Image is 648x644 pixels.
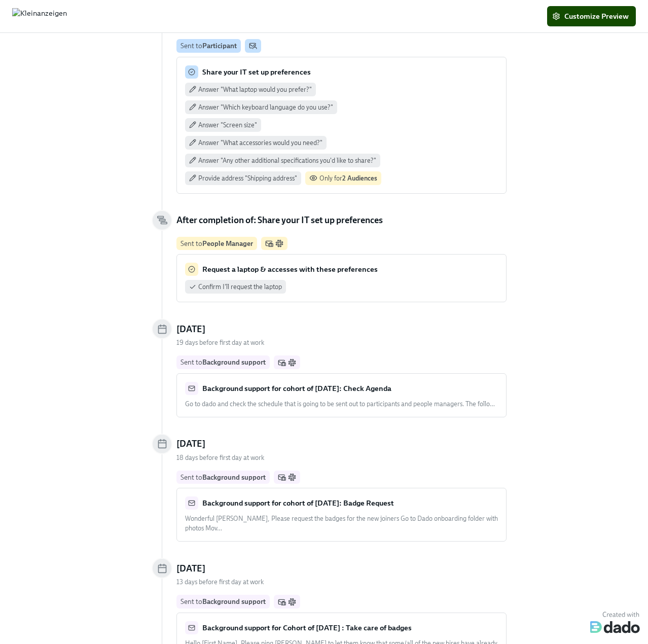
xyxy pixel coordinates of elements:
span: Answer "Any other additional specifications you'd like to share?" [198,156,376,165]
div: Share your IT set up preferences [185,65,498,79]
svg: Work Email [278,598,286,606]
div: Background support for cohort of [DATE]: Badge Request [185,496,498,510]
span: Answer "Which keyboard language do you use?" [198,102,333,112]
strong: Background support [202,597,266,605]
img: Kleinanzeigen [12,8,67,24]
span: Answer "What accessories would you need?" [198,138,322,148]
span: Only for [319,174,377,182]
div: Sent to [181,597,266,606]
strong: Background support for cohort of [DATE]: Badge Request [202,498,394,508]
svg: Slack [288,598,296,606]
div: Sent to [181,41,237,51]
div: Sent to [181,473,266,482]
img: Dado [590,609,640,633]
span: 13 days before first day at work [176,578,264,586]
svg: Personal Email [249,42,257,50]
span: 18 days before first day at work [176,454,264,461]
div: Background support for cohort of [DATE]: Check Agenda [185,382,498,395]
span: Provide address "Shipping address" [198,173,297,183]
strong: 2 Audiences [342,174,377,182]
div: Background support for Cohort of [DATE] : Take care of badges [185,621,498,634]
span: Confirm I'll request the laptop [198,282,282,292]
span: Answer "Screen size" [198,120,257,130]
strong: Background support [202,473,266,481]
span: Answer "What laptop would you prefer?" [198,85,312,94]
span: Customize Preview [554,11,629,21]
div: Request a laptop & accesses with these preferences [185,263,498,276]
span: Wonderful [PERSON_NAME], Please request the badges for the new joiners Go to Dado onboarding fold... [185,515,498,532]
strong: Background support for Cohort of [DATE] : Take care of badges [202,623,412,632]
button: Customize Preview [547,6,636,26]
div: Sent to [181,357,266,367]
svg: Slack [288,473,296,481]
span: Go to dado and check the schedule that is going to be sent out to participants and people manager... [185,400,495,408]
svg: Work Email [278,359,286,367]
svg: Work Email [265,239,273,247]
h5: [DATE] [176,323,205,335]
svg: Slack [288,359,296,367]
strong: Participant [202,42,237,50]
strong: Background support for cohort of [DATE]: Check Agenda [202,384,391,393]
strong: Request a laptop & accesses with these preferences [202,265,378,274]
div: Sent to [181,239,253,248]
h5: [DATE] [176,438,205,450]
strong: People Manager [202,239,253,247]
h5: After completion of: Share your IT set up preferences [176,214,383,226]
span: 19 days before first day at work [176,339,264,346]
strong: Share your IT set up preferences [202,67,311,77]
svg: Slack [275,239,283,247]
h5: [DATE] [176,562,205,575]
svg: Work Email [278,473,286,481]
strong: Background support [202,358,266,366]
